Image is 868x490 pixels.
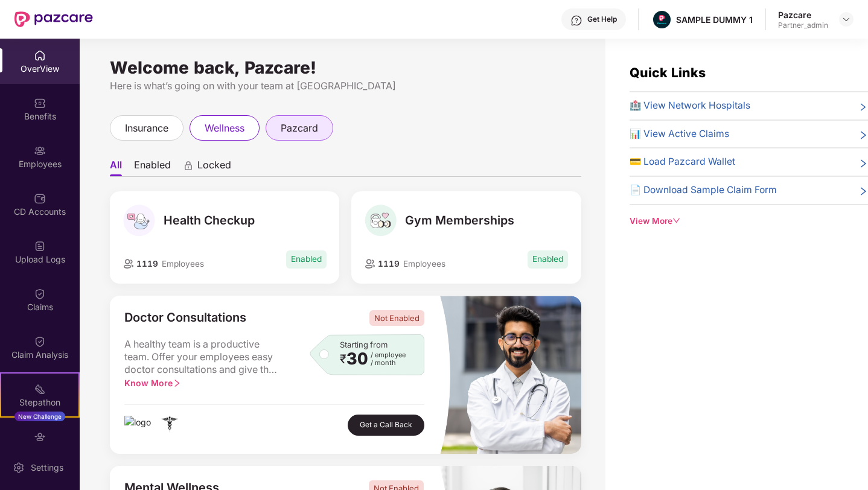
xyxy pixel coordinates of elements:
[630,154,735,170] span: 💳 Load Pazcard Wallet
[124,378,181,388] span: Know More
[439,296,581,454] img: masked_image
[164,213,255,227] span: Health Checkup
[14,11,93,27] img: New Pazcare Logo
[365,259,375,269] img: employeeIcon
[371,351,406,359] span: / employee
[125,121,168,136] span: insurance
[672,217,681,225] span: down
[124,338,281,377] span: A healthy team is a productive team. Offer your employees easy doctor consultations and give the ...
[205,121,244,136] span: wellness
[369,310,424,326] span: Not Enabled
[340,340,388,349] span: Starting from
[34,288,46,300] img: svg+xml;base64,PHN2ZyBpZD0iQ2xhaW0iIHhtbG5zPSJodHRwOi8vd3d3LnczLm9yZy8yMDAwL3N2ZyIgd2lkdGg9IjIwIi...
[34,49,46,62] img: svg+xml;base64,PHN2ZyBpZD0iSG9tZSIgeG1sbnM9Imh0dHA6Ly93d3cudzMub3JnLzIwMDAvc3ZnIiB3aWR0aD0iMjAiIG...
[34,431,46,443] img: svg+xml;base64,PHN2ZyBpZD0iRW5kb3JzZW1lbnRzIiB4bWxucz0iaHR0cDovL3d3dy53My5vcmcvMjAwMC9zdmciIHdpZH...
[858,129,868,142] span: right
[348,415,424,436] button: Get a Call Back
[110,78,581,94] div: Here is what’s going on with your team at [GEOGRAPHIC_DATA]
[197,159,231,176] span: Locked
[34,383,46,395] img: svg+xml;base64,PHN2ZyB4bWxucz0iaHR0cDovL3d3dy53My5vcmcvMjAwMC9zdmciIHdpZHRoPSIyMSIgaGVpZ2h0PSIyMC...
[858,101,868,113] span: right
[134,259,158,269] span: 1119
[365,205,397,237] img: Gym Memberships
[346,351,368,367] span: 30
[34,240,46,252] img: svg+xml;base64,PHN2ZyBpZD0iVXBsb2FkX0xvZ3MiIGRhdGEtbmFtZT0iVXBsb2FkIExvZ3MiIHhtbG5zPSJodHRwOi8vd3...
[134,159,171,176] li: Enabled
[161,416,179,434] img: logo
[587,14,617,24] div: Get Help
[778,21,828,30] div: Partner_admin
[27,462,67,474] div: Settings
[123,205,155,237] img: Health Checkup
[778,9,828,21] div: Pazcare
[1,396,78,409] div: Stepathon
[173,379,181,387] span: right
[162,259,204,269] span: Employees
[375,259,400,269] span: 1119
[653,11,671,28] img: Pazcare_Alternative_logo-01-01.png
[34,97,46,109] img: svg+xml;base64,PHN2ZyBpZD0iQmVuZWZpdHMiIHhtbG5zPSJodHRwOi8vd3d3LnczLm9yZy8yMDAwL3N2ZyIgd2lkdGg9Ij...
[630,98,750,113] span: 🏥 View Network Hospitals
[371,359,406,367] span: / month
[110,159,122,176] li: All
[34,192,46,205] img: svg+xml;base64,PHN2ZyBpZD0iQ0RfQWNjb3VudHMiIGRhdGEtbmFtZT0iQ0QgQWNjb3VudHMiIHhtbG5zPSJodHRwOi8vd3...
[281,121,318,136] span: pazcard
[630,127,729,142] span: 📊 View Active Claims
[340,354,346,364] span: ₹
[570,14,582,27] img: svg+xml;base64,PHN2ZyBpZD0iSGVscC0zMngzMiIgeG1sbnM9Imh0dHA6Ly93d3cudzMub3JnLzIwMDAvc3ZnIiB3aWR0aD...
[630,215,868,227] div: View More
[403,259,445,269] span: Employees
[123,259,134,269] img: employeeIcon
[676,14,753,25] div: SAMPLE DUMMY 1
[124,310,246,326] span: Doctor Consultations
[14,412,65,421] div: New Challenge
[34,336,46,348] img: svg+xml;base64,PHN2ZyBpZD0iQ2xhaW0iIHhtbG5zPSJodHRwOi8vd3d3LnczLm9yZy8yMDAwL3N2ZyIgd2lkdGg9IjIwIi...
[110,63,581,72] div: Welcome back, Pazcare!
[858,185,868,198] span: right
[405,213,514,227] span: Gym Memberships
[34,145,46,157] img: svg+xml;base64,PHN2ZyBpZD0iRW1wbG95ZWVzIiB4bWxucz0iaHR0cDovL3d3dy53My5vcmcvMjAwMC9zdmciIHdpZHRoPS...
[841,14,851,24] img: svg+xml;base64,PHN2ZyBpZD0iRHJvcGRvd24tMzJ4MzIiIHhtbG5zPSJodHRwOi8vd3d3LnczLm9yZy8yMDAwL3N2ZyIgd2...
[630,183,777,198] span: 📄 Download Sample Claim Form
[858,157,868,170] span: right
[286,250,327,268] span: Enabled
[630,65,706,80] span: Quick Links
[183,160,194,171] div: animation
[13,462,25,474] img: svg+xml;base64,PHN2ZyBpZD0iU2V0dGluZy0yMHgyMCIgeG1sbnM9Imh0dHA6Ly93d3cudzMub3JnLzIwMDAvc3ZnIiB3aW...
[124,416,151,434] img: logo
[528,250,568,268] span: Enabled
